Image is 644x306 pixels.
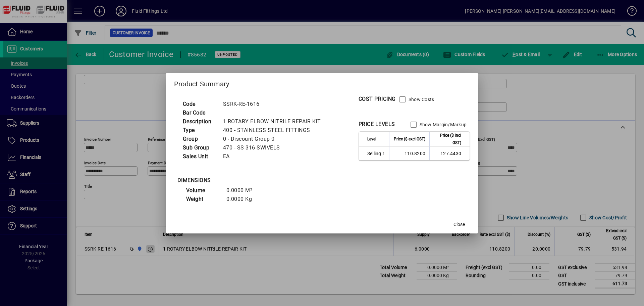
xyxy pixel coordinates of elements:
td: Type [179,126,220,135]
td: Weight [183,195,223,204]
td: Volume [183,186,223,195]
td: 127.4430 [429,147,470,160]
div: DIMENSIONS [177,176,345,184]
label: Show Margin/Markup [418,121,467,128]
div: COST PRICING [359,95,396,103]
td: 470 - SS 316 SWIVELS [220,143,329,152]
span: Price ($ excl GST) [394,135,425,143]
td: SSRK-RE-1616 [220,100,329,108]
td: 0 - Discount Group 0 [220,135,329,143]
td: 400 - STAINLESS STEEL FITTINGS [220,126,329,135]
span: Selling 1 [367,150,385,157]
td: 110.8200 [389,147,429,160]
td: Code [179,100,220,108]
td: Bar Code [179,108,220,117]
span: Close [453,221,465,228]
h2: Product Summary [166,73,478,92]
td: Group [179,135,220,143]
td: Sub Group [179,143,220,152]
label: Show Costs [407,96,434,103]
td: 0.0000 M³ [223,186,263,195]
td: 0.0000 Kg [223,195,263,204]
td: 1 ROTARY ELBOW NITRILE REPAIR KIT [220,117,329,126]
button: Close [448,219,470,231]
div: PRICE LEVELS [359,120,395,128]
span: Price ($ incl GST) [434,132,461,146]
td: Sales Unit [179,152,220,161]
td: EA [220,152,329,161]
span: Level [367,135,376,143]
td: Description [179,117,220,126]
